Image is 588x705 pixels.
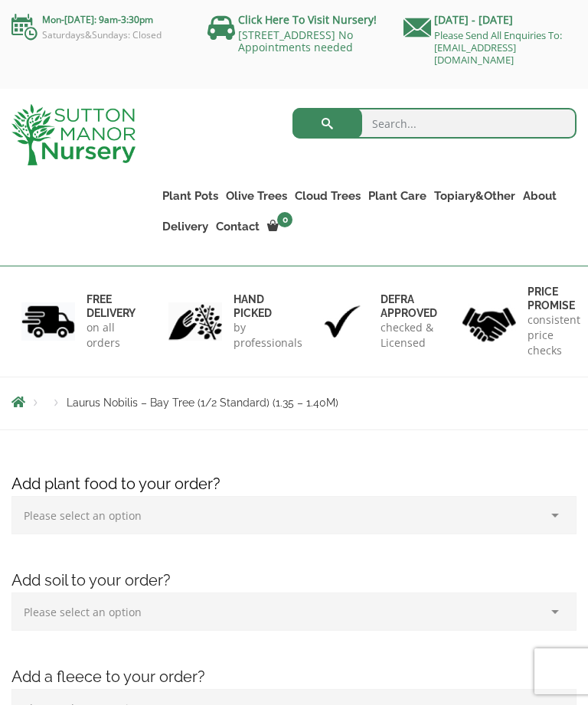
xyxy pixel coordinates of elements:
p: Saturdays&Sundays: Closed [11,29,185,41]
span: 0 [277,212,292,227]
img: 1.jpg [21,302,75,341]
a: About [519,185,560,207]
h6: Price promise [528,285,580,312]
a: Topiary&Other [430,185,519,207]
a: 0 [263,216,297,237]
a: Cloud Trees [291,185,364,207]
img: 4.jpg [462,298,516,344]
a: Delivery [158,216,212,237]
p: consistent price checks [528,312,580,358]
img: 2.jpg [168,302,222,341]
p: [DATE] - [DATE] [403,11,577,29]
p: on all orders [87,320,136,351]
img: logo [11,104,136,165]
p: by professionals [234,320,302,351]
p: Mon-[DATE]: 9am-3:30pm [11,11,185,29]
a: Please Send All Enquiries To: [EMAIL_ADDRESS][DOMAIN_NAME] [434,28,562,67]
a: Plant Care [364,185,430,207]
span: Laurus Nobilis – Bay Tree (1/2 Standard) (1.35 – 1.40M) [67,397,338,409]
a: Plant Pots [158,185,222,207]
a: [STREET_ADDRESS] No Appointments needed [238,28,353,54]
h6: FREE DELIVERY [87,292,136,320]
a: Contact [212,216,263,237]
h6: Defra approved [381,292,437,320]
input: Search... [292,108,577,139]
nav: Breadcrumbs [11,394,577,413]
h6: hand picked [234,292,302,320]
a: Click Here To Visit Nursery! [238,12,377,27]
p: checked & Licensed [381,320,437,351]
a: Olive Trees [222,185,291,207]
img: 3.jpg [315,302,369,341]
